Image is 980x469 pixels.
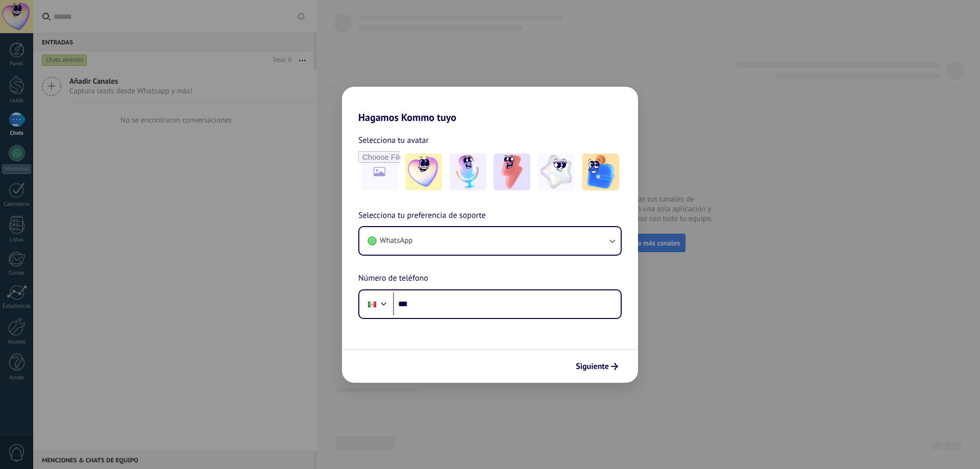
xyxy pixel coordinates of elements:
span: Selecciona tu avatar [358,134,429,147]
img: -3.jpeg [494,154,530,190]
img: -5.jpeg [582,154,619,190]
span: Número de teléfono [358,272,428,285]
img: -2.jpeg [450,154,486,190]
h2: Hagamos Kommo tuyo [342,87,638,124]
span: Selecciona tu preferencia de soporte [358,209,486,223]
span: Siguiente [576,363,609,370]
div: Mexico: + 52 [362,293,382,315]
button: Siguiente [571,358,623,375]
button: WhatsApp [359,227,621,255]
img: -4.jpeg [538,154,575,190]
img: -1.jpeg [405,154,442,190]
span: WhatsApp [380,236,412,246]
